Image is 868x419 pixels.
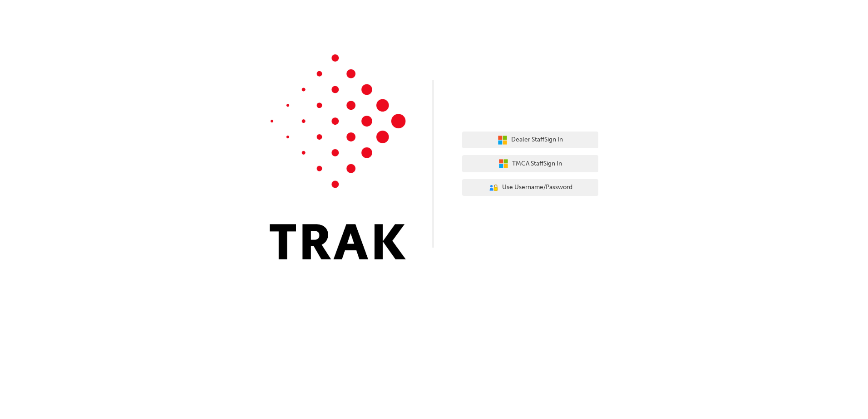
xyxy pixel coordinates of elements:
button: Use Username/Password [462,179,598,196]
img: Trak [270,54,406,259]
span: Dealer Staff Sign In [511,135,563,145]
button: TMCA StaffSign In [462,155,598,172]
button: Dealer StaffSign In [462,132,598,149]
span: Use Username/Password [502,182,572,193]
span: TMCA Staff Sign In [512,159,562,169]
